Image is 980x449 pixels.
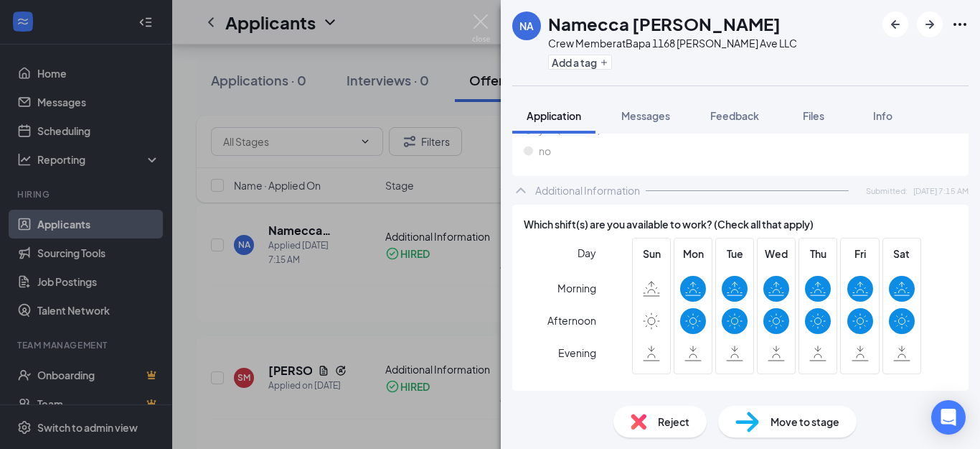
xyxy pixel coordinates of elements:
[921,16,938,33] svg: ArrowRight
[658,414,689,430] span: Reject
[548,55,612,70] button: PlusAdd a tag
[512,182,529,199] svg: ChevronUp
[519,19,534,33] div: NA
[866,185,908,197] span: Submitted:
[524,216,814,232] span: Which shift(s) are you available to work? (Check all that apply)
[639,246,664,261] span: Sun
[889,246,915,261] span: Sat
[951,16,969,33] svg: Ellipses
[547,307,596,333] span: Afternoon
[710,109,759,122] span: Feedback
[578,245,596,261] span: Day
[535,183,640,198] div: Additional Information
[887,16,904,33] svg: ArrowLeftNew
[917,11,943,37] button: ArrowRight
[873,109,892,122] span: Info
[680,246,706,261] span: Mon
[600,58,608,67] svg: Plus
[847,246,873,261] span: Fri
[882,11,908,37] button: ArrowLeftNew
[527,109,581,122] span: Application
[913,185,969,197] span: [DATE] 7:15 AM
[548,36,797,50] div: Crew Member at Bapa 1168 [PERSON_NAME] Ave LLC
[539,143,551,159] span: no
[763,246,789,261] span: Wed
[557,275,596,301] span: Morning
[805,246,831,261] span: Thu
[621,109,670,122] span: Messages
[931,400,966,435] div: Open Intercom Messenger
[548,11,781,36] h1: Namecca [PERSON_NAME]
[771,414,839,430] span: Move to stage
[558,340,596,366] span: Evening
[803,109,824,122] span: Files
[722,246,748,261] span: Tue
